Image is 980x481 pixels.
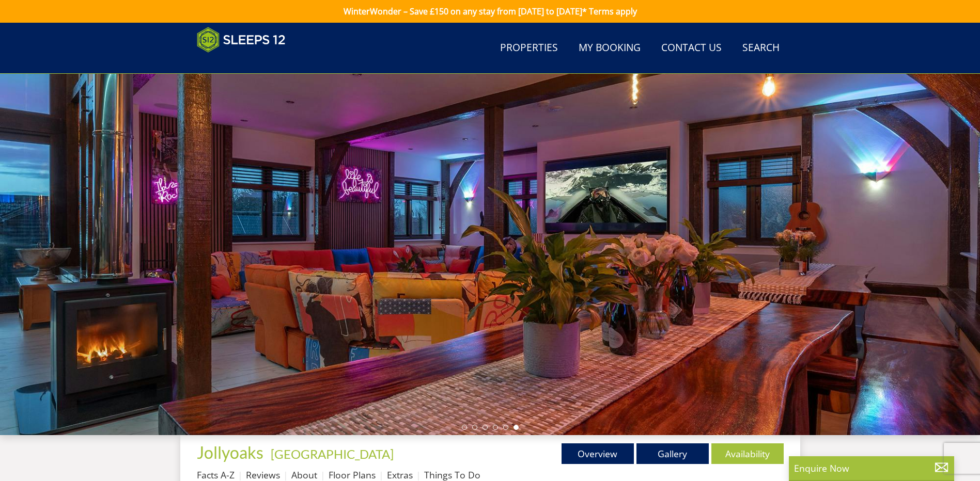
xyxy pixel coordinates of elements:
[197,442,267,462] a: Jollyoaks
[291,469,317,481] a: About
[496,37,562,60] a: Properties
[192,59,300,68] iframe: Customer reviews powered by Trustpilot
[387,469,413,481] a: Extras
[271,446,394,461] a: [GEOGRAPHIC_DATA]
[424,469,480,481] a: Things To Do
[657,37,726,60] a: Contact Us
[197,469,235,481] a: Facts A-Z
[197,27,286,53] img: Sleeps 12
[738,37,784,60] a: Search
[267,446,394,461] span: -
[197,442,263,462] span: Jollyoaks
[574,37,645,60] a: My Booking
[562,443,634,464] a: Overview
[636,443,709,464] a: Gallery
[329,469,376,481] a: Floor Plans
[246,469,280,481] a: Reviews
[794,461,949,475] p: Enquire Now
[711,443,784,464] a: Availability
